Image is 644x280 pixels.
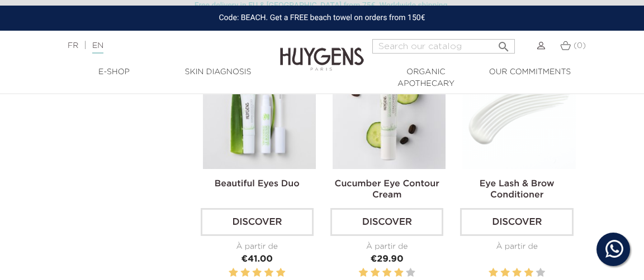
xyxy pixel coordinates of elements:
label: 5 [406,266,415,280]
img: Beautiful Eyes Duo [203,56,316,169]
a: Beautiful Eyes Duo [215,180,300,189]
img: Huygens [280,30,364,73]
label: 4 [524,266,533,280]
label: 4 [264,266,273,280]
a: Discover [201,208,314,236]
span: €41.00 [241,255,273,264]
a: Discover [460,208,573,236]
a: Skin Diagnosis [166,66,270,78]
label: 3 [382,266,391,280]
label: 1 [489,266,498,280]
div: À partir de [201,241,314,253]
a: E-Shop [62,66,166,78]
input: Search [372,39,515,54]
label: 5 [536,266,545,280]
a: Eye Lash & Brow Conditioner [480,180,555,200]
label: 5 [276,266,285,280]
a: EN [92,42,103,54]
i:  [497,37,510,50]
label: 2 [371,266,380,280]
label: 4 [394,266,403,280]
a: Our commitments [478,66,582,78]
label: 1 [229,266,238,280]
a: Organic Apothecary [374,66,478,90]
button:  [494,36,514,51]
span: (0) [574,42,586,50]
a: Cucumber Eye Contour Cream [335,180,439,200]
label: 3 [513,266,522,280]
div: À partir de [460,241,573,253]
label: 1 [359,266,368,280]
span: €29.90 [371,255,404,264]
label: 2 [500,266,509,280]
label: 3 [253,266,262,280]
label: 2 [240,266,249,280]
a: FR [68,42,78,50]
img: Cucumber Eye Contour Cream [333,56,446,169]
div: À partir de [330,241,443,253]
div: | [62,39,260,52]
a: Discover [330,208,443,236]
